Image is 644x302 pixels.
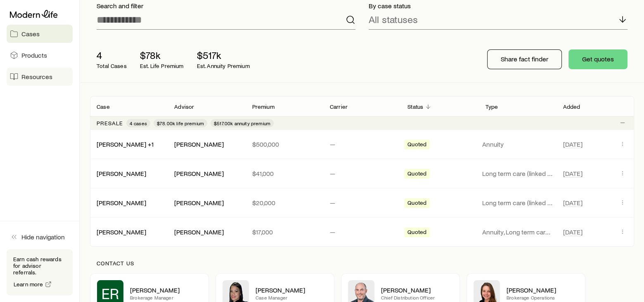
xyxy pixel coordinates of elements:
[214,120,270,126] span: $517.00k annuity premium
[407,199,426,208] span: Quoted
[97,228,146,236] a: [PERSON_NAME]
[485,103,498,110] p: Type
[7,25,73,43] a: Cases
[407,103,423,110] p: Status
[563,228,582,236] span: [DATE]
[252,228,317,236] p: $17,000
[14,281,43,287] span: Learn more
[97,49,127,61] p: 4
[381,294,453,301] p: Chief Distribution Officer
[7,68,73,86] a: Resources
[174,199,224,207] div: [PERSON_NAME]
[256,294,327,301] p: Case Manager
[7,46,73,64] a: Products
[563,199,582,207] span: [DATE]
[102,285,119,302] span: ER
[330,199,394,207] p: —
[197,49,250,61] p: $517k
[90,96,634,247] div: Client cases
[97,140,154,148] a: [PERSON_NAME] +1
[174,169,224,178] div: [PERSON_NAME]
[97,199,146,207] div: [PERSON_NAME]
[97,2,355,10] p: Search and filter
[252,169,317,178] p: $41,000
[21,30,40,38] span: Cases
[197,63,250,69] p: Est. Annuity Premium
[97,63,127,69] p: Total Cases
[482,228,553,236] p: Annuity, Long term care (linked benefit) +1
[97,103,110,110] p: Case
[482,169,553,178] p: Long term care (linked benefit)
[97,199,146,206] a: [PERSON_NAME]
[330,140,394,148] p: —
[507,294,578,301] p: Brokerage Operations
[21,233,65,241] span: Hide navigation
[97,260,627,267] p: Contact us
[13,256,66,276] p: Earn cash rewards for advisor referrals.
[7,228,73,246] button: Hide navigation
[330,103,348,110] p: Carrier
[140,49,184,61] p: $78k
[97,140,154,149] div: [PERSON_NAME] +1
[507,286,578,294] p: [PERSON_NAME]
[568,49,627,69] button: Get quotes
[130,120,147,126] span: 4 cases
[252,199,317,207] p: $20,000
[97,169,146,178] div: [PERSON_NAME]
[407,229,426,237] span: Quoted
[563,103,580,110] p: Added
[174,228,224,236] div: [PERSON_NAME]
[482,140,553,148] p: Annuity
[174,140,224,149] div: [PERSON_NAME]
[330,169,394,178] p: —
[130,286,202,294] p: [PERSON_NAME]
[407,170,426,179] span: Quoted
[140,63,184,69] p: Est. Life Premium
[97,228,146,236] div: [PERSON_NAME]
[157,120,204,126] span: $78.00k life premium
[407,141,426,150] span: Quoted
[97,169,146,177] a: [PERSON_NAME]
[487,49,562,69] button: Share fact finder
[130,294,202,301] p: Brokerage Manager
[369,2,627,10] p: By case status
[97,120,123,126] p: Presale
[21,51,47,59] span: Products
[563,140,582,148] span: [DATE]
[369,14,418,25] p: All statuses
[501,55,548,63] p: Share fact finder
[563,169,582,178] span: [DATE]
[330,228,394,236] p: —
[21,73,52,81] span: Resources
[256,286,327,294] p: [PERSON_NAME]
[7,249,73,295] div: Earn cash rewards for advisor referrals.Learn more
[482,199,553,207] p: Long term care (linked benefit)
[381,286,453,294] p: [PERSON_NAME]
[174,103,194,110] p: Advisor
[252,140,317,148] p: $500,000
[252,103,275,110] p: Premium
